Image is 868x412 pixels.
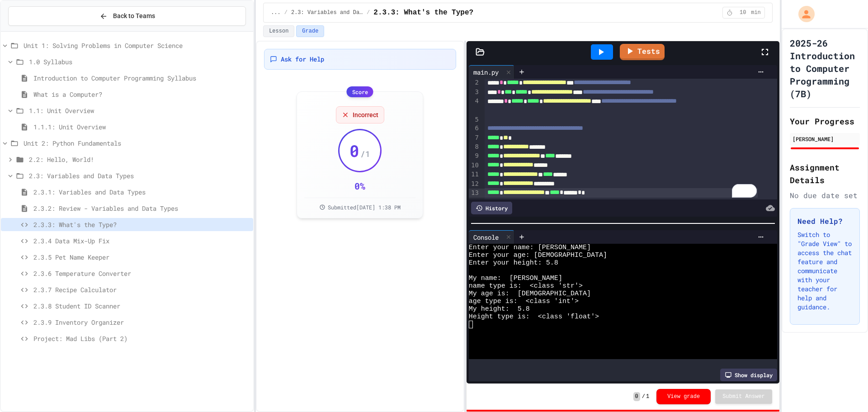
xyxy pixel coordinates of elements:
[469,67,503,77] div: main.py
[29,57,250,66] span: 1.0 Syllabus
[790,190,860,201] div: No due date set
[33,285,250,294] span: 2.3.7 Recipe Calculator
[33,73,250,83] span: Introduction to Computer Programming Syllabus
[33,122,250,132] span: 1.1.1: Unit Overview
[469,161,480,170] div: 10
[469,124,480,133] div: 6
[367,9,370,16] span: /
[347,86,373,97] div: Score
[296,25,324,37] button: Grade
[33,252,250,262] span: 2.3.5 Pet Name Keeper
[29,171,250,180] span: 2.3: Variables and Data Types
[29,155,250,164] span: 2.2: Hello, World!
[113,11,155,21] span: Back to Teams
[469,305,530,313] span: My height: 5.8
[33,220,250,229] span: 2.3.3: What's the Type?
[469,115,480,124] div: 5
[373,7,473,18] span: 2.3.3: What's the Type?
[469,97,480,115] div: 4
[797,216,852,227] h3: Need Help?
[469,189,480,198] div: 13
[284,9,288,16] span: /
[790,37,860,100] h1: 2025-26 Introduction to Computer Programming (7B)
[793,135,857,143] div: [PERSON_NAME]
[471,202,512,214] div: History
[24,41,250,50] span: Unit 1: Solving Problems in Computer Science
[485,67,777,199] div: To enrich screen reader interactions, please activate Accessibility in Grammarly extension settings
[33,317,250,327] span: 2.3.9 Inventory Organizer
[469,152,480,161] div: 9
[469,142,480,152] div: 8
[33,204,250,213] span: 2.3.2: Review - Variables and Data Types
[33,187,250,197] span: 2.3.1: Variables and Data Types
[33,236,250,246] span: 2.3.4 Data Mix-Up Fix
[281,55,324,64] span: Ask for Help
[715,389,772,404] button: Submit Answer
[469,259,558,267] span: Enter your height: 5.8
[469,230,514,244] div: Console
[33,334,250,343] span: Project: Mad Libs (Part 2)
[656,389,711,404] button: View grade
[469,282,583,290] span: name type is: <class 'str'>
[469,251,607,259] span: Enter your age: [DEMOGRAPHIC_DATA]
[790,115,860,128] h2: Your Progress
[469,290,591,298] span: My age is: [DEMOGRAPHIC_DATA]
[790,161,860,186] h2: Assignment Details
[8,6,246,26] button: Back to Teams
[24,138,250,148] span: Unit 2: Python Fundamentals
[469,170,480,179] div: 11
[469,275,562,282] span: My name: [PERSON_NAME]
[797,230,852,312] p: Switch to "Grade View" to access the chat feature and communicate with your teacher for help and ...
[620,44,665,60] a: Tests
[722,393,765,400] span: Submit Answer
[646,393,649,400] span: 1
[642,393,645,400] span: /
[720,369,777,381] div: Show display
[469,133,480,142] div: 7
[263,25,294,37] button: Lesson
[469,232,503,242] div: Console
[469,298,579,305] span: age type is: <class 'int'>
[751,9,761,16] span: min
[271,9,281,16] span: ...
[736,9,750,16] span: 10
[349,142,359,160] span: 0
[469,65,514,79] div: main.py
[469,78,480,87] div: 2
[469,313,599,321] span: Height type is: <class 'float'>
[353,110,378,119] span: Incorrect
[33,301,250,311] span: 2.3.8 Student ID Scanner
[328,204,401,211] span: Submitted [DATE] 1:38 PM
[469,244,591,251] span: Enter your name: [PERSON_NAME]
[291,9,363,16] span: 2.3: Variables and Data Types
[29,106,250,115] span: 1.1: Unit Overview
[789,4,817,24] div: My Account
[633,392,640,401] span: 0
[33,269,250,278] span: 2.3.6 Temperature Converter
[33,90,250,99] span: What is a Computer?
[469,88,480,97] div: 3
[354,180,365,192] div: 0 %
[360,147,370,160] span: / 1
[469,180,480,189] div: 12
